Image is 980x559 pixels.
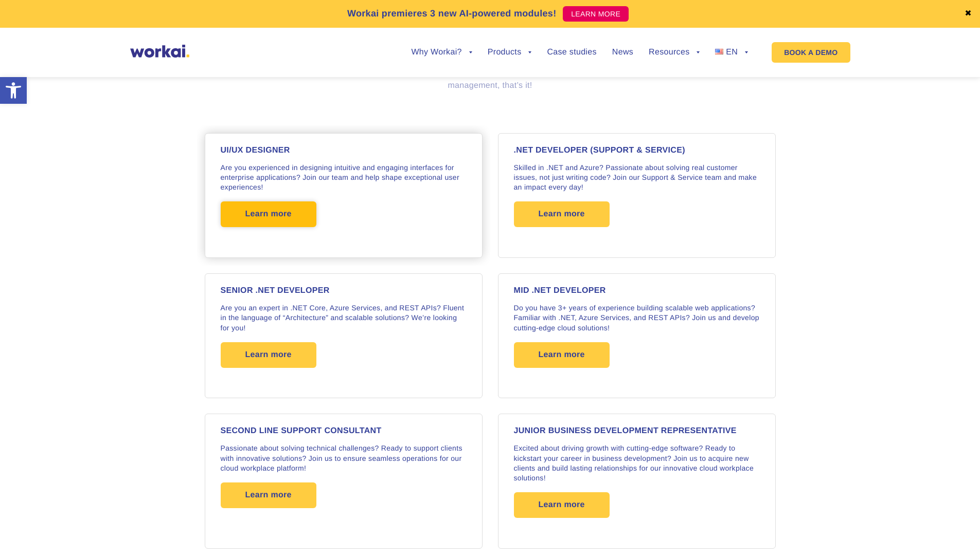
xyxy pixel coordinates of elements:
[488,48,532,57] a: Products
[221,146,467,155] h4: UI/UX DESIGNER
[490,406,783,556] a: Junior Business Development Representative Excited about driving growth with cutting-edge softwar...
[612,48,633,57] a: News
[547,48,596,57] a: Case studies
[221,303,467,333] p: Are you an expert in .NET Core, Azure Services, and REST APIs? Fluent in the language of “Archite...
[539,342,585,368] span: Learn more
[514,443,760,483] p: Excited about driving growth with cutting-edge software? Ready to kickstart your career in busine...
[221,427,467,435] h4: SECOND LINE SUPPORT CONSULTANT
[514,163,760,193] p: Skilled in .NET and Azure? Passionate about solving real customer issues, not just writing code? ...
[514,287,760,295] h4: MID .NET DEVELOPER
[514,146,760,155] h4: .NET DEVELOPER (Support & Service)
[965,10,972,18] a: ✖
[197,266,490,406] a: SENIOR .NET DEVELOPER Are you an expert in .NET Core, Azure Services, and REST APIs? Fluent in th...
[490,266,783,406] a: MID .NET DEVELOPER Do you have 3+ years of experience building scalable web applications? Familia...
[726,48,738,57] span: EN
[221,287,467,295] h4: SENIOR .NET DEVELOPER
[197,406,490,556] a: SECOND LINE SUPPORT CONSULTANT Passionate about solving technical challenges? Ready to support cl...
[245,342,292,368] span: Learn more
[245,201,292,227] span: Learn more
[772,42,850,63] a: BOOK A DEMO
[197,125,490,266] a: UI/UX DESIGNER Are you experienced in designing intuitive and engaging interfaces for enterprise ...
[649,48,700,57] a: Resources
[347,7,557,21] p: Workai premieres 3 new AI-powered modules!
[514,427,760,435] h4: Junior Business Development Representative
[539,201,585,227] span: Learn more
[563,6,629,22] a: LEARN MORE
[514,303,760,333] p: Do you have 3+ years of experience building scalable web applications? Familiar with .NET, Azure ...
[411,48,472,57] a: Why Workai?
[490,125,783,266] a: .NET DEVELOPER (Support & Service) Skilled in .NET and Azure? Passionate about solving real custo...
[221,443,467,473] p: Passionate about solving technical challenges? Ready to support clients with innovative solutions...
[539,492,585,518] span: Learn more
[245,482,292,508] span: Learn more
[221,163,467,193] p: Are you experienced in designing intuitive and engaging interfaces for enterprise applications? J...
[227,69,754,90] span: The recruitment process is simple and straightforward: a meeting with your future team leader, th...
